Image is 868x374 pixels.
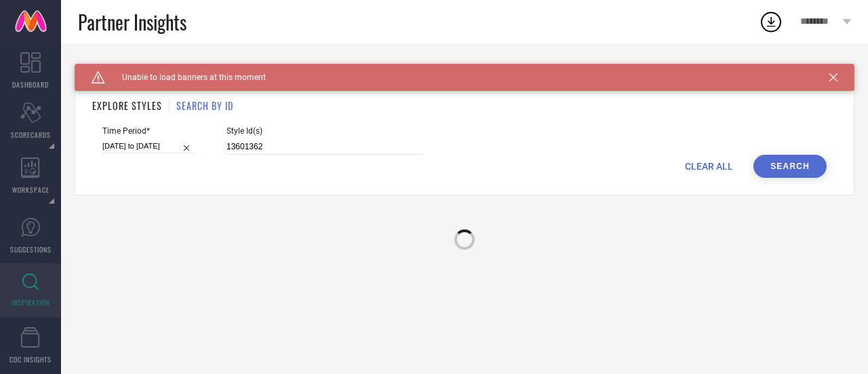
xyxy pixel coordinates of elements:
h1: SEARCH BY ID [176,98,233,113]
span: INSPIRATION [12,297,50,307]
span: Style Id(s) [226,126,423,136]
span: CDC INSIGHTS [9,354,52,364]
span: Time Period* [102,126,196,136]
div: Open download list [759,10,783,34]
button: Search [753,155,827,178]
span: WORKSPACE [12,185,50,195]
input: Select time period [102,139,196,153]
span: Unable to load banners at this moment [105,73,266,82]
input: Enter comma separated style ids e.g. 12345, 67890 [226,139,423,155]
span: Partner Insights [78,8,186,36]
span: CLEAR ALL [685,161,733,172]
h1: EXPLORE STYLES [92,98,162,113]
div: Back TO Dashboard [75,64,854,74]
span: DASHBOARD [12,79,49,90]
span: SUGGESTIONS [10,244,52,255]
span: SCORECARDS [11,130,51,140]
